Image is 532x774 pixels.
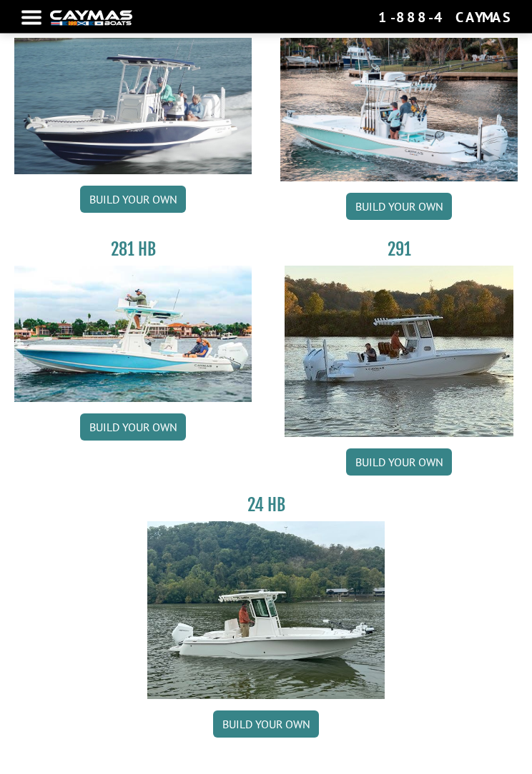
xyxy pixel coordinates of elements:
a: Build your own [80,414,186,441]
a: Build your own [213,711,319,738]
h3: 24 HB [147,495,385,516]
img: 28_hb_thumbnail_for_caymas_connect.jpg [280,39,518,182]
h3: 291 [280,239,518,261]
div: 1-888-4CAYMAS [378,8,511,26]
a: Build your own [80,186,186,213]
a: Build your own [346,449,452,476]
img: 291_Thumbnail.jpg [285,266,513,438]
a: Build your own [346,193,452,221]
img: 28-hb-twin.jpg [14,266,252,403]
h3: 281 HB [14,239,252,261]
img: 26_new_photo_resized.jpg [14,39,252,175]
img: white-logo-c9c8dbefe5ff5ceceb0f0178aa75bf4bb51f6bca0971e226c86eb53dfe498488.png [50,11,132,26]
img: 24_HB_thumbnail.jpg [147,522,385,700]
